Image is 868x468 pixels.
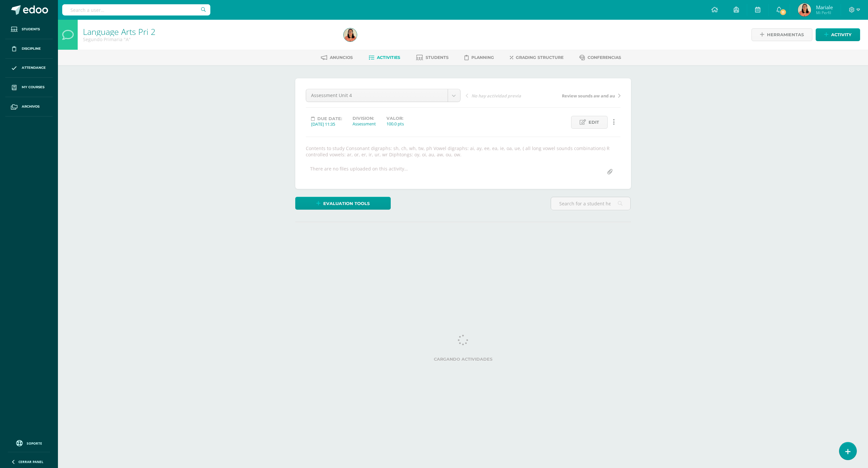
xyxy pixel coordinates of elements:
div: There are no files uploaded on this activity… [310,166,408,178]
span: Soporte [27,441,42,446]
a: Discipline [5,39,53,59]
span: No hay actividad previa [471,93,521,99]
span: Anuncios [330,55,353,60]
a: Review sounds aw and au [543,92,620,99]
div: [DATE] 11:35 [311,121,342,127]
span: Activity [831,29,852,41]
span: Archivos [22,104,39,109]
span: Discipline [22,46,41,51]
span: Mariale [816,4,833,11]
img: 02cf3c82186e5c509f92851003fa9c4f.png [798,3,811,16]
a: Attendance [5,59,53,78]
a: Herramientas [751,28,812,41]
a: Planning [464,52,494,63]
span: Assessment Unit 4 [311,89,443,102]
div: Assessment [353,121,376,127]
span: 11 [779,9,786,16]
label: Valor: [386,116,404,121]
a: Language Arts Pri 2 [83,26,155,37]
input: Search a user… [62,4,210,15]
span: Grading structure [516,55,564,60]
a: Anuncios [321,52,353,63]
a: Archivos [5,97,53,117]
span: Edit [589,116,599,128]
div: 100.0 pts [386,121,404,127]
span: Cerrar panel [18,459,43,464]
label: Cargando actividades [298,357,628,362]
span: Mi Perfil [816,10,833,15]
span: Conferencias [588,55,621,60]
a: Soporte [8,438,50,447]
a: Assessment Unit 4 [306,89,460,102]
a: Students [5,20,53,39]
input: Search for a student here… [551,197,630,210]
span: Herramientas [767,29,804,41]
span: Review sounds aw and au [562,93,615,99]
span: My courses [22,85,44,90]
a: Evaluation tools [295,197,391,210]
div: Contents to study Consonant digraphs: sh, ch, wh, tw, ph Vowel digraphs: ai, ay, ee, ea, ie, oa, ... [303,145,623,158]
a: My courses [5,78,53,97]
a: Conferencias [579,52,621,63]
img: 02cf3c82186e5c509f92851003fa9c4f.png [344,28,357,41]
label: Division: [353,116,376,121]
span: Attendance [22,65,46,70]
span: Planning [471,55,494,60]
span: Evaluation tools [323,197,370,210]
a: Activities [369,52,400,63]
span: Students [22,27,40,32]
a: Students [416,52,449,63]
span: Due date: [317,116,342,121]
a: Activity [816,28,860,41]
span: Activities [377,55,400,60]
h1: Language Arts Pri 2 [83,27,336,36]
span: Students [426,55,449,60]
a: Grading structure [510,52,564,63]
div: Segundo Primaria 'A' [83,36,336,42]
